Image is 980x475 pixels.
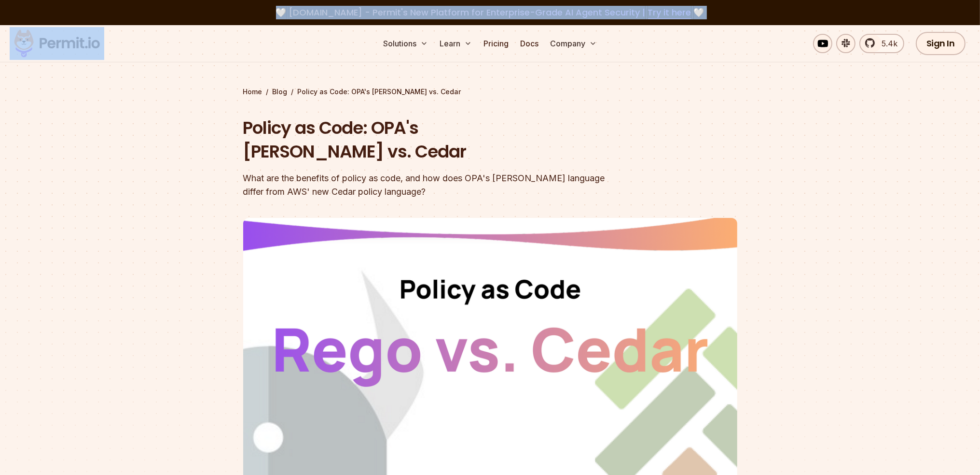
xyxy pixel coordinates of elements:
div: / / [243,87,737,97]
a: Docs [516,34,542,53]
a: Pricing [480,34,512,53]
button: Learn [436,34,476,53]
h1: Policy as Code: OPA's [PERSON_NAME] vs. Cedar [243,116,614,164]
a: 5.4k [859,34,904,53]
a: Blog [273,87,288,97]
a: Sign In [916,32,966,55]
span: 5.4k [876,38,897,49]
button: Company [546,34,601,53]
a: Home [243,87,262,97]
button: Solutions [379,34,432,53]
img: Permit logo [10,27,104,60]
a: Try it here [648,6,691,19]
span: [DOMAIN_NAME] - Permit's New Platform for Enterprise-Grade AI Agent Security | [289,6,691,18]
div: What are the benefits of policy as code, and how does OPA's [PERSON_NAME] language differ from AW... [243,172,614,199]
div: 🤍 🤍 [23,6,957,19]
